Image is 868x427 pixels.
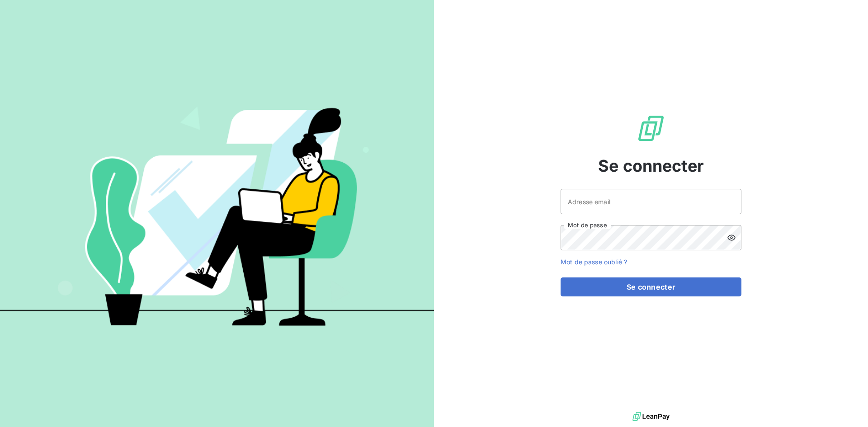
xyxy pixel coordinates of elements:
[598,154,704,178] span: Se connecter
[561,277,741,296] button: Se connecter
[561,258,627,266] a: Mot de passe oublié ?
[561,189,741,214] input: placeholder
[637,114,665,143] img: Logo LeanPay
[632,410,670,423] img: logo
